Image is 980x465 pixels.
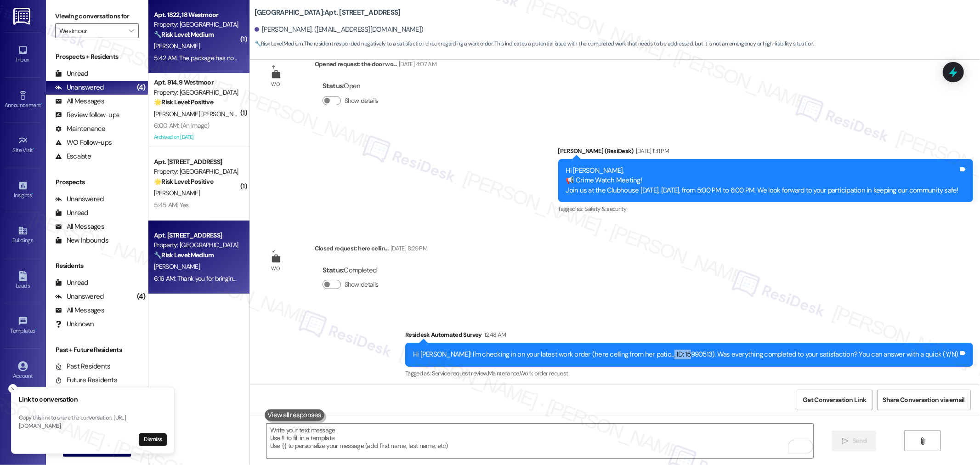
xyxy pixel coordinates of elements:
[413,350,958,359] div: Hi [PERSON_NAME]! I'm checking in on your latest work order (here celling from her patio..., ID: ...
[154,251,214,259] strong: 🔧 Risk Level: Medium
[255,40,303,47] strong: 🔧 Risk Level: Medium
[55,124,106,134] div: Maintenance
[520,369,568,377] span: Work order request
[584,205,626,213] span: Safety & security
[19,395,167,404] h3: Link to conversation
[46,345,148,355] div: Past + Future Residents
[255,25,424,34] div: [PERSON_NAME]. ([EMAIL_ADDRESS][DOMAIN_NAME])
[59,23,124,38] input: All communities
[154,231,239,240] div: Apt. [STREET_ADDRESS]
[832,431,877,451] button: Send
[129,27,134,34] i: 
[842,437,849,445] i: 
[255,8,401,17] b: [GEOGRAPHIC_DATA]: Apt. [STREET_ADDRESS]
[154,177,213,186] strong: 🌟 Risk Level: Positive
[634,146,669,156] div: [DATE] 11:11 PM
[482,330,506,340] div: 12:48 AM
[55,375,117,385] div: Future Residents
[35,326,37,333] span: •
[55,278,88,288] div: Unread
[154,78,239,87] div: Apt. 914, 9 Westmoor
[323,81,343,91] b: Status
[154,54,472,62] div: 5:42 AM: The package has not been delivered but in order not to get lost that is the reason I sen...
[345,96,379,106] label: Show details
[5,403,41,428] a: Support
[55,306,104,315] div: All Messages
[154,110,250,118] span: [PERSON_NAME] [PERSON_NAME]
[8,384,17,393] button: Close toast
[323,266,343,275] b: Status
[55,194,104,204] div: Unanswered
[558,146,974,159] div: [PERSON_NAME] (ResiDesk)
[154,121,210,130] div: 6:00 AM: (An Image)
[797,390,872,410] button: Get Conversation Link
[566,166,959,195] div: Hi [PERSON_NAME], 📢 Crime Watch Meeting! Join us at the Clubhouse [DATE], [DATE], from 5:00 PM to...
[55,69,88,79] div: Unread
[46,52,148,62] div: Prospects + Residents
[315,59,436,72] div: Opened request: the door wo...
[5,178,41,203] a: Insights •
[919,437,926,445] i: 
[271,79,280,89] div: WO
[5,42,41,67] a: Inbox
[345,280,379,289] label: Show details
[55,319,94,329] div: Unknown
[154,157,239,167] div: Apt. [STREET_ADDRESS]
[32,191,33,197] span: •
[877,390,971,410] button: Share Conversation via email
[55,236,108,245] div: New Inbounds
[55,110,119,120] div: Review follow-ups
[388,244,427,253] div: [DATE] 8:29 PM
[154,240,239,250] div: Property: [GEOGRAPHIC_DATA]
[315,244,427,256] div: Closed request: here cellin...
[5,358,41,383] a: Account
[5,313,41,338] a: Templates •
[153,131,240,143] div: Archived on [DATE]
[46,177,148,187] div: Prospects
[558,202,974,215] div: Tagged as:
[488,369,520,377] span: Maintenance ,
[5,133,41,158] a: Site Visit •
[405,330,973,343] div: Residesk Automated Survey
[55,362,111,371] div: Past Residents
[55,222,104,232] div: All Messages
[33,146,34,152] span: •
[154,189,200,197] span: [PERSON_NAME]
[405,367,973,380] div: Tagged as:
[255,39,814,49] span: : The resident responded negatively to a satisfaction check regarding a work order. This indicate...
[154,10,239,20] div: Apt. 1822, 18 Westmoor
[55,208,88,218] div: Unread
[852,436,867,446] span: Send
[55,96,104,106] div: All Messages
[55,138,112,147] div: WO Follow-ups
[883,395,965,405] span: Share Conversation via email
[154,262,200,271] span: [PERSON_NAME]
[135,80,148,95] div: (4)
[55,83,104,92] div: Unanswered
[41,101,42,107] span: •
[154,88,239,97] div: Property: [GEOGRAPHIC_DATA]
[135,289,148,304] div: (4)
[154,201,189,209] div: 5:45 AM: Yes
[154,42,200,50] span: [PERSON_NAME]
[55,152,91,161] div: Escalate
[397,59,436,69] div: [DATE] 4:07 AM
[46,261,148,271] div: Residents
[154,30,214,39] strong: 🔧 Risk Level: Medium
[13,8,32,25] img: ResiDesk Logo
[55,292,104,301] div: Unanswered
[55,9,139,23] label: Viewing conversations for
[154,98,213,106] strong: 🌟 Risk Level: Positive
[803,395,866,405] span: Get Conversation Link
[154,167,239,176] div: Property: [GEOGRAPHIC_DATA]
[5,223,41,248] a: Buildings
[432,369,488,377] span: Service request review ,
[323,263,382,278] div: : Completed
[266,424,813,458] textarea: To enrich screen reader interactions, please activate Accessibility in Grammarly extension settings
[323,79,382,93] div: : Open
[271,264,280,273] div: WO
[139,433,167,446] button: Dismiss
[154,20,239,29] div: Property: [GEOGRAPHIC_DATA]
[154,274,861,283] div: 6:16 AM: Thank you for bringing this to our attention, [PERSON_NAME]. I'm sorry to hear that work...
[5,268,41,293] a: Leads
